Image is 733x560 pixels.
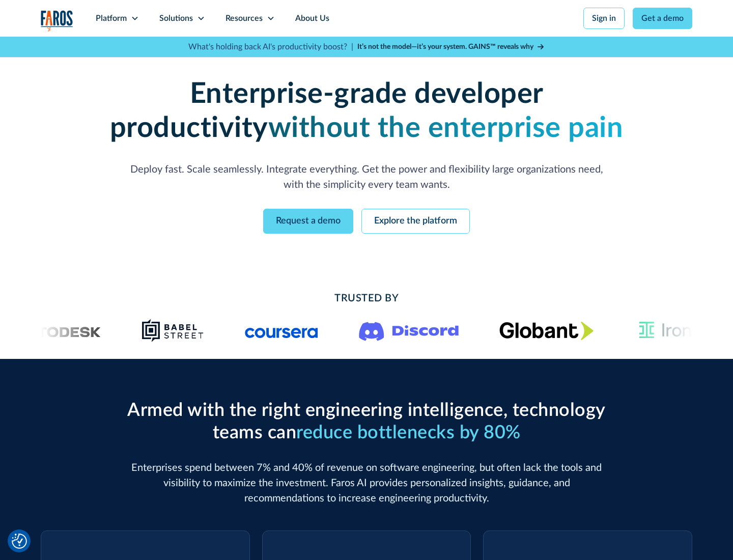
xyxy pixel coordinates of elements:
img: Logo of the online learning platform Coursera. [245,322,318,339]
a: Request a demo [263,209,353,234]
h2: Trusted By [122,291,611,306]
a: home [41,10,73,31]
strong: without the enterprise pain [268,114,624,143]
img: Babel Street logo png [142,318,204,343]
div: Resources [225,12,263,24]
button: Cookie Settings [12,534,27,549]
a: Get a demo [633,8,692,29]
div: Solutions [159,12,193,24]
img: Revisit consent button [12,534,27,549]
p: What's holding back AI's productivity boost? | [188,41,353,53]
a: Explore the platform [361,209,470,234]
span: reduce bottlenecks by 80% [296,424,521,442]
div: Platform [96,12,127,24]
a: Sign in [583,8,625,29]
p: Enterprises spend between 7% and 40% of revenue on software engineering, but often lack the tools... [122,460,611,506]
strong: It’s not the model—it’s your system. GAINS™ reveals why [357,43,533,50]
img: Globant's logo [499,321,594,340]
h2: Armed with the right engineering intelligence, technology teams can [122,400,611,443]
p: Deploy fast. Scale seamlessly. Integrate everything. Get the power and flexibility large organiza... [122,162,611,192]
img: Logo of the analytics and reporting company Faros. [41,10,73,31]
a: It’s not the model—it’s your system. GAINS™ reveals why [357,42,545,52]
strong: Enterprise-grade developer productivity [110,80,544,143]
img: Logo of the communication platform Discord. [359,320,459,341]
